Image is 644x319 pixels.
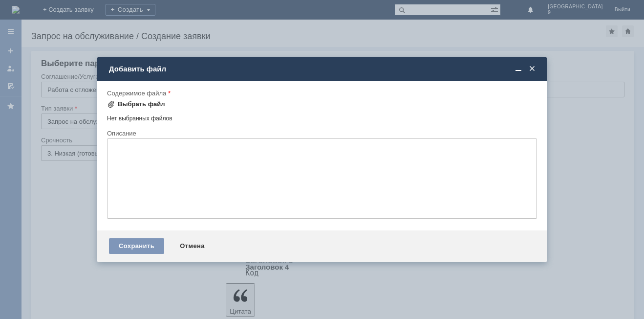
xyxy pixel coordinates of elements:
[107,111,537,122] div: Нет выбранных файлов
[109,65,537,73] div: Добавить файл
[118,100,165,108] div: Выбрать файл
[4,43,143,51] div: Спасибо
[107,90,535,96] div: Содержимое файла
[4,4,143,12] div: Здравствуйте
[107,130,535,137] div: Описание
[4,20,143,35] div: Удалите пожалуйста отложенные чеки от [DATE]
[514,65,523,73] span: Свернуть (Ctrl + M)
[527,65,537,73] span: Закрыть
